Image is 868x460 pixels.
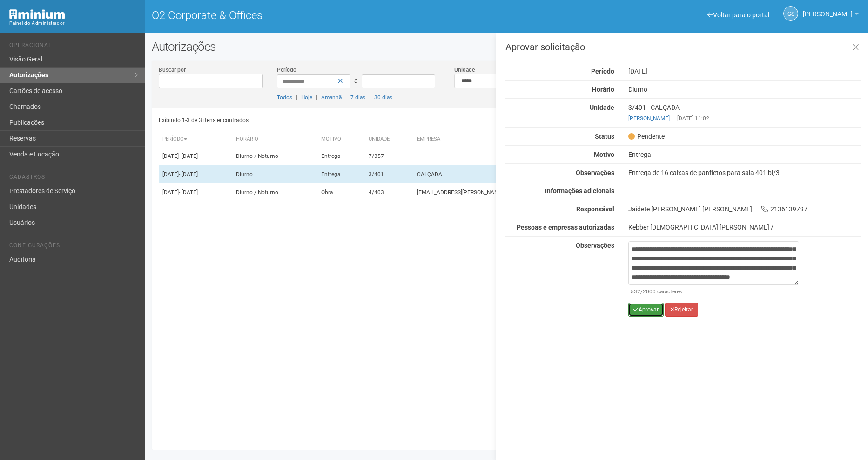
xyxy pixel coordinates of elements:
button: Aprovar [628,303,664,317]
td: Diurno / Noturno [232,183,318,202]
div: Entrega de 16 caixas de panfletos para sala 401 bl/3 [621,169,868,177]
td: [DATE] [159,183,232,202]
td: Obra [317,183,364,202]
h2: Autorizações [152,40,861,54]
strong: Observações [576,242,614,249]
span: | [296,94,297,101]
div: Exibindo 1-3 de 3 itens encontrados [159,113,504,127]
td: [DATE] [159,147,232,165]
td: Diurno / Noturno [232,147,318,165]
td: Entrega [317,147,364,165]
button: Rejeitar [665,303,698,317]
span: Pendente [628,132,665,141]
a: Hoje [301,94,312,101]
li: Operacional [9,42,138,52]
a: Amanhã [321,94,342,101]
div: Diurno [621,85,868,94]
span: | [345,94,347,101]
span: | [369,94,370,101]
span: | [316,94,317,101]
div: Painel do Administrador [9,19,138,27]
td: Entrega [317,165,364,183]
th: Horário [232,132,318,147]
td: 3/401 [365,165,414,183]
label: Unidade [454,66,475,74]
td: CALÇADA [413,165,646,183]
strong: Pessoas e empresas autorizadas [517,223,614,231]
th: Período [159,132,232,147]
strong: Informações adicionais [545,187,614,195]
img: Minium [9,9,65,19]
li: Configurações [9,242,138,252]
a: Voltar para o portal [707,11,769,19]
a: [PERSON_NAME] [628,115,670,122]
strong: Responsável [576,205,614,213]
strong: Unidade [590,104,614,111]
td: 4/403 [365,183,414,202]
div: Entrega [621,150,868,159]
li: Cadastros [9,174,138,183]
div: Jaidete [PERSON_NAME] [PERSON_NAME] 2136139797 [621,205,868,213]
strong: Observações [576,169,614,176]
strong: Período [591,68,614,75]
div: [DATE] [621,67,868,75]
a: GS [783,6,798,21]
strong: Status [595,133,614,140]
span: - [DATE] [179,189,198,196]
span: | [673,115,675,122]
th: Empresa [413,132,646,147]
th: Motivo [317,132,364,147]
a: Fechar [846,38,865,58]
td: Diurno [232,165,318,183]
span: 532 [631,288,640,295]
label: Buscar por [159,66,186,74]
strong: Motivo [594,151,614,158]
label: Período [277,66,296,74]
span: - [DATE] [179,171,198,177]
div: Kebber [DEMOGRAPHIC_DATA] [PERSON_NAME] / [628,223,861,231]
td: [DATE] [159,165,232,183]
span: Gabriela Souza [803,1,853,18]
div: 3/401 - CALÇADA [621,103,868,122]
span: a [354,77,358,84]
div: /2000 caracteres [631,287,797,296]
h3: Aprovar solicitação [505,42,861,52]
td: [EMAIL_ADDRESS][PERSON_NAME][DOMAIN_NAME] [413,183,646,202]
h1: O2 Corporate & Offices [152,9,499,21]
a: 30 dias [374,94,392,101]
td: 7/357 [365,147,414,165]
a: Todos [277,94,292,101]
th: Unidade [365,132,414,147]
div: [DATE] 11:02 [628,114,861,122]
a: 7 dias [350,94,365,101]
strong: Horário [592,86,614,93]
a: [PERSON_NAME] [803,12,859,19]
span: - [DATE] [179,153,198,159]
